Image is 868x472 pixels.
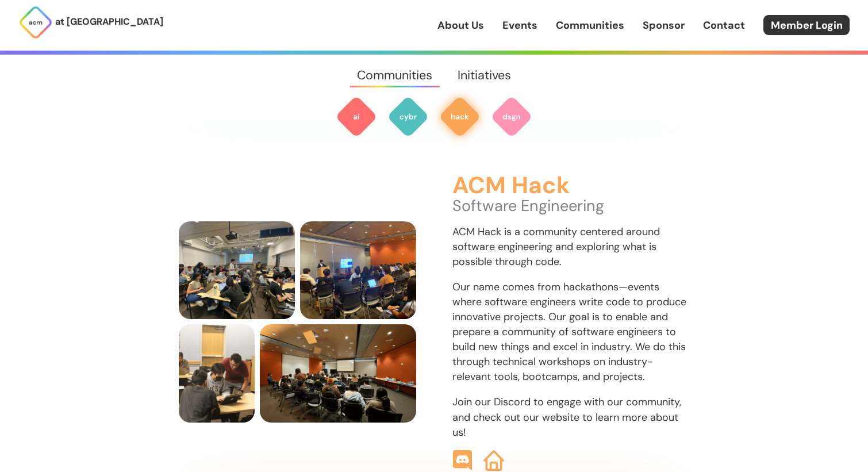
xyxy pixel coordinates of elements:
img: ACM Hack Website [483,450,504,471]
img: members locking in at a Hack workshop [179,221,295,320]
a: Communities [556,18,624,33]
a: Member Login [763,15,850,35]
a: Events [502,18,537,33]
img: ACM Hack [439,96,481,137]
p: Join our Discord to engage with our community, and check out our website to learn more about us! [452,394,690,439]
a: About Us [437,18,484,33]
img: ACM Hack Discord [452,450,473,471]
p: ACM Hack is a community centered around software engineering and exploring what is possible throu... [452,224,690,269]
p: Our name comes from hackathons—events where software engineers write code to produce innovative p... [452,279,690,385]
img: members watch presentation at a Hack Event [300,221,416,320]
p: Software Engineering [452,198,690,213]
img: ACM Hack president Nikhil helps someone at a Hack Event [179,324,255,423]
a: Initiatives [445,55,523,96]
h3: ACM Hack [452,173,690,199]
a: Communities [345,55,445,96]
img: ACM Design [491,96,532,137]
a: at [GEOGRAPHIC_DATA] [18,5,163,40]
img: members consider what their project responsibilities and technologies are at a Hack Event [260,324,416,423]
p: at [GEOGRAPHIC_DATA] [55,14,163,29]
a: Contact [703,18,745,33]
a: Sponsor [643,18,685,33]
img: ACM Logo [18,5,53,40]
img: ACM AI [336,96,377,137]
img: ACM Cyber [387,96,429,137]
